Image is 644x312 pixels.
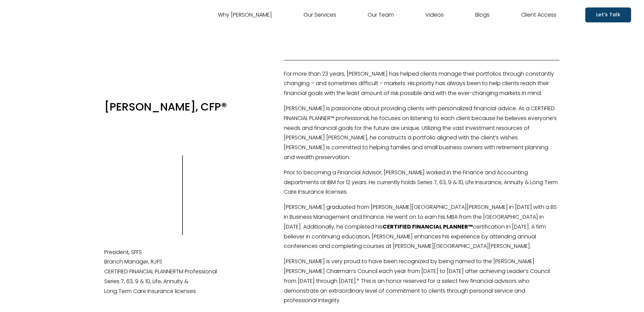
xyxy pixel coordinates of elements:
[13,6,84,23] img: Sterling Fox Financial Services
[284,168,559,197] p: Prior to becoming a Financial Advisor, [PERSON_NAME] worked in the Finance and Accounting departm...
[218,9,272,20] a: Why [PERSON_NAME]
[284,104,559,162] p: [PERSON_NAME] is passionate about providing clients with personalized financial advice. As a CERT...
[585,7,631,22] a: Let's Talk
[475,9,490,20] a: Blogs
[104,248,260,296] p: President, SFFS Branch Manager, RJFS CERTIFIED FINANCIAL PLANNERTM Professional Series 7, 63, 9 &...
[303,9,336,20] a: Our Services
[368,9,394,20] a: Our Team
[383,223,473,231] strong: CERTIFIED FINANCIAL PLANNER™
[284,257,559,306] p: [PERSON_NAME] is very proud to have been recognized by being named to the [PERSON_NAME] [PERSON_N...
[284,202,559,251] p: [PERSON_NAME] graduated from [PERSON_NAME][GEOGRAPHIC_DATA][PERSON_NAME] in [DATE] with a BS in B...
[104,99,260,114] h3: [PERSON_NAME], CFP®
[425,9,444,20] a: Videos
[284,69,559,98] p: For more than 23 years, [PERSON_NAME] has helped clients manage their portfolios through constant...
[521,9,556,20] a: Client Access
